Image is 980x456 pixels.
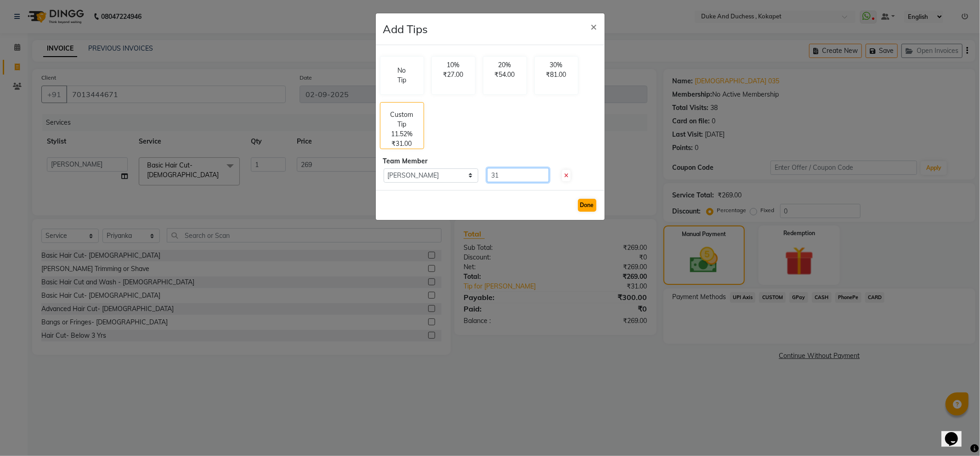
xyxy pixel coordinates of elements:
[578,199,596,212] button: Done
[489,60,521,70] p: 20%
[540,70,572,80] p: ₹81.00
[392,139,412,149] p: ₹31.00
[383,157,428,165] span: Team Member
[437,60,470,70] p: 10%
[583,13,605,39] button: Close
[383,21,428,37] h4: Add Tips
[591,19,597,33] span: ×
[941,419,971,447] iframe: chat widget
[395,66,409,85] p: No Tip
[386,110,418,129] p: Custom Tip
[437,70,470,80] p: ₹27.00
[489,70,521,80] p: ₹54.00
[540,60,572,70] p: 30%
[391,129,413,139] p: 11.52%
